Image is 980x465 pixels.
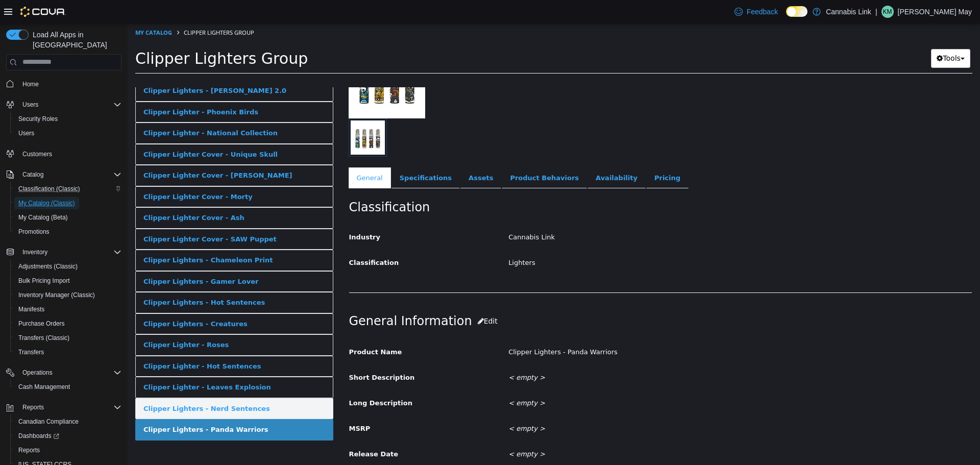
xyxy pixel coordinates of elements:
span: Customers [18,148,121,160]
span: Promotions [18,228,50,236]
h2: Classification [222,176,845,192]
a: General [221,144,263,165]
span: Clipper Lighters Group [56,5,127,13]
div: < empty > [373,422,852,440]
div: Clipper Lighter - Hot Sentences [16,338,134,348]
button: Home [2,77,126,91]
span: Inventory [22,248,47,256]
span: Adjustments (Classic) [14,260,121,273]
span: Manifests [18,305,44,313]
div: < empty > [373,371,852,389]
a: Transfers (Classic) [14,332,73,344]
button: Transfers (Classic) [10,331,126,345]
span: Users [14,127,121,139]
button: Inventory [2,245,126,259]
button: Catalog [2,167,126,182]
span: My Catalog (Classic) [14,197,121,209]
a: Customers [18,148,56,160]
p: Cannabis Link [826,6,871,18]
span: Transfers (Classic) [14,332,121,344]
button: Classification (Classic) [10,182,126,196]
button: Adjustments (Classic) [10,259,126,274]
span: Transfers [18,348,44,356]
button: Operations [2,365,126,380]
button: Purchase Orders [10,316,126,331]
a: Reports [14,444,44,456]
div: Keegan May [881,6,894,18]
button: Inventory Manager (Classic) [10,288,126,302]
div: Cannabis Link [373,205,852,223]
span: Reports [22,403,44,411]
span: Operations [18,366,121,379]
button: Reports [18,401,48,413]
a: Security Roles [14,113,62,125]
span: Classification (Classic) [14,183,121,195]
a: Classification (Classic) [14,183,84,195]
div: Clipper Lighter Cover - Morty [16,168,125,179]
span: Manifests [14,303,121,315]
div: Clipper Lighter Cover - Unique Skull [16,126,150,136]
a: Adjustments (Classic) [14,260,82,273]
span: Security Roles [14,113,121,125]
input: Dark Mode [786,6,807,17]
button: Tools [803,26,843,44]
span: Bulk Pricing Import [18,277,70,285]
span: Purchase Orders [18,320,65,328]
a: Feedback [730,2,782,22]
span: Bulk Pricing Import [14,275,121,287]
span: Dashboards [18,432,59,440]
span: Product Name [222,325,275,332]
a: Manifests [14,303,48,315]
span: Feedback [747,7,778,17]
a: My Catalog [8,5,44,13]
span: Home [18,78,121,90]
span: Reports [18,401,121,413]
button: Reports [2,400,126,414]
span: Release Date [222,427,271,434]
span: Promotions [14,226,121,238]
span: Security Roles [18,115,58,123]
span: Load All Apps in [GEOGRAPHIC_DATA] [29,30,121,50]
span: Inventory Manager (Classic) [18,291,95,299]
a: Canadian Compliance [14,415,83,428]
a: Users [14,127,38,139]
a: Home [18,78,43,90]
div: Clipper Lighter - Phoenix Birds [16,84,131,94]
span: Cash Management [18,383,70,391]
span: Canadian Compliance [14,415,121,428]
span: Inventory Manager (Classic) [14,289,121,301]
span: Operations [22,369,53,377]
button: Users [2,97,126,112]
span: Industry [222,210,253,217]
button: Catalog [18,168,47,181]
span: Customers [22,150,52,158]
button: Users [10,126,126,140]
span: My Catalog (Beta) [18,213,68,222]
span: Transfers (Classic) [18,334,69,342]
a: My Catalog (Beta) [14,211,72,224]
div: Lighters [373,231,852,249]
button: Bulk Pricing Import [10,274,126,288]
button: Operations [18,366,57,379]
div: < empty > [373,346,852,363]
a: My Catalog (Classic) [14,197,79,209]
div: Clipper Lighters - Nerd Sentences [16,380,142,390]
a: Dashboards [10,429,126,443]
span: Catalog [22,170,43,179]
div: Clipper Lighter - Roses [16,316,101,327]
div: Clipper Lighters - Chameleon Print [16,232,145,242]
span: My Catalog (Beta) [14,211,121,224]
a: Assets [333,144,374,165]
span: Users [22,101,38,109]
a: Purchase Orders [14,317,69,330]
span: Inventory [18,246,121,258]
button: Manifests [10,302,126,316]
span: Reports [14,444,121,456]
span: Users [18,99,121,111]
span: My Catalog (Classic) [18,199,75,207]
span: Canadian Compliance [18,418,79,426]
span: Classification [222,235,272,243]
span: Cash Management [14,381,121,393]
span: Clipper Lighters Group [8,26,180,44]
